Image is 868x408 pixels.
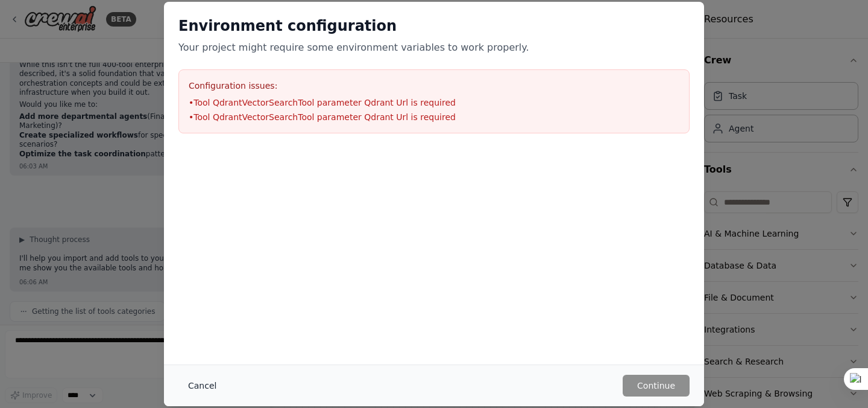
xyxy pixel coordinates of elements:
li: • Tool QdrantVectorSearchTool parameter Qdrant Url is required [189,111,679,123]
button: Continue [623,375,690,397]
h3: Configuration issues: [189,80,679,92]
h2: Environment configuration [178,16,690,36]
p: Your project might require some environment variables to work properly. [178,40,690,55]
li: • Tool QdrantVectorSearchTool parameter Qdrant Url is required [189,97,679,109]
button: Cancel [178,375,226,397]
